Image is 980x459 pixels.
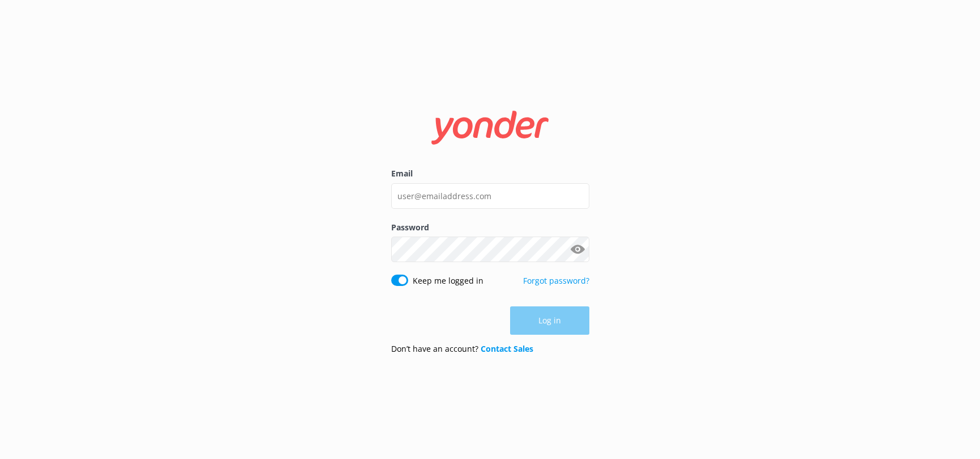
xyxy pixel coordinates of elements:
label: Email [391,167,589,180]
a: Forgot password? [523,275,589,286]
p: Don’t have an account? [391,343,533,355]
label: Password [391,221,589,234]
label: Keep me logged in [413,275,483,287]
a: Contact Sales [481,343,533,354]
input: user@emailaddress.com [391,183,589,209]
button: Show password [567,238,589,261]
